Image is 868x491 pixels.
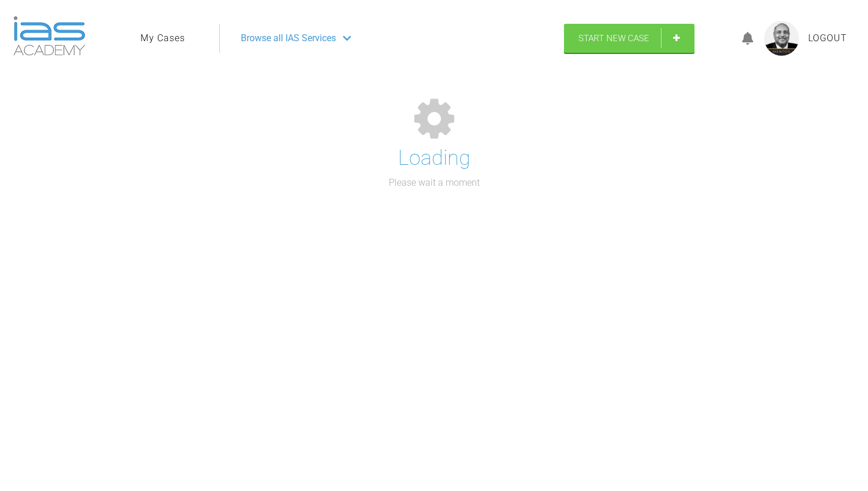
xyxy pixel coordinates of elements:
[578,33,649,44] span: Start New Case
[564,24,695,53] a: Start New Case
[13,16,85,56] img: logo-light.3e3ef733.png
[241,31,336,46] span: Browse all IAS Services
[808,31,847,46] a: Logout
[140,31,185,46] a: My Cases
[389,175,480,190] p: Please wait a moment
[764,21,799,56] img: profile.png
[398,142,471,175] h1: Loading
